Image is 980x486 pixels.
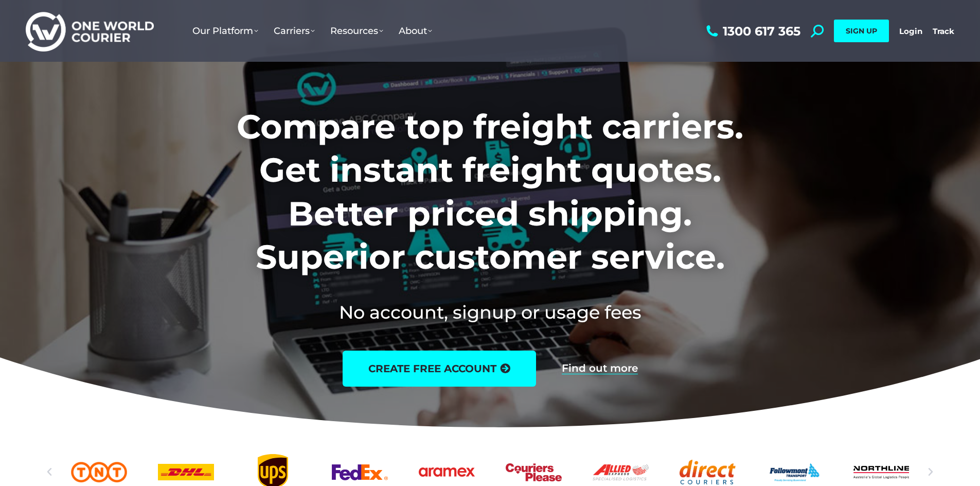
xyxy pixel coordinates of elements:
span: Carriers [274,25,315,37]
span: Resources [330,25,383,37]
a: Login [899,26,922,36]
a: Carriers [266,15,323,47]
a: Our Platform [185,15,266,47]
a: 1300 617 365 [704,25,800,38]
a: Track [933,26,954,36]
a: About [391,15,440,47]
span: SIGN UP [846,26,877,36]
a: SIGN UP [834,20,889,42]
img: One World Courier [26,10,154,52]
h2: No account, signup or usage fees [169,300,811,325]
span: Our Platform [192,25,258,37]
a: Resources [323,15,391,47]
a: create free account [343,351,536,387]
span: About [399,25,432,37]
h1: Compare top freight carriers. Get instant freight quotes. Better priced shipping. Superior custom... [169,105,811,279]
a: Find out more [562,363,638,374]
